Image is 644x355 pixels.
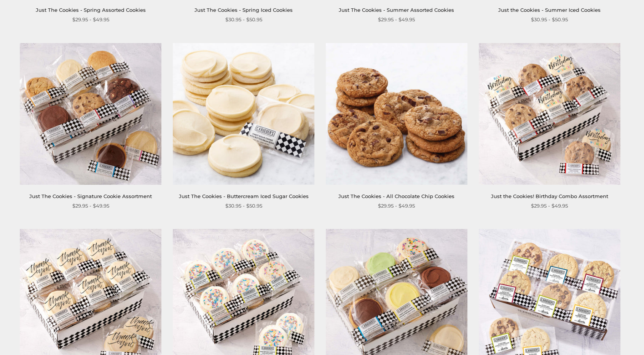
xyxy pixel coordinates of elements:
[225,16,262,24] span: $30.95 - $50.95
[6,326,79,349] iframe: Sign Up via Text for Offers
[72,202,109,210] span: $29.95 - $49.95
[531,202,568,210] span: $29.95 - $49.95
[179,193,309,199] a: Just The Cookies - Buttercream Iced Sugar Cookies
[225,202,262,210] span: $30.95 - $50.95
[491,193,608,199] a: Just the Cookies! Birthday Combo Assortment
[338,193,454,199] a: Just The Cookies - All Chocolate Chip Cookies
[378,202,415,210] span: $29.95 - $49.95
[479,43,620,185] img: Just the Cookies! Birthday Combo Assortment
[72,16,109,24] span: $29.95 - $49.95
[378,16,415,24] span: $29.95 - $49.95
[326,43,467,185] img: Just The Cookies - All Chocolate Chip Cookies
[531,16,568,24] span: $30.95 - $50.95
[498,7,601,13] a: Just the Cookies - Summer Iced Cookies
[194,7,293,13] a: Just The Cookies - Spring Iced Cookies
[36,7,146,13] a: Just The Cookies - Spring Assorted Cookies
[29,193,152,199] a: Just The Cookies - Signature Cookie Assortment
[173,43,314,185] img: Just The Cookies - Buttercream Iced Sugar Cookies
[20,43,161,185] img: Just The Cookies - Signature Cookie Assortment
[339,7,454,13] a: Just The Cookies - Summer Assorted Cookies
